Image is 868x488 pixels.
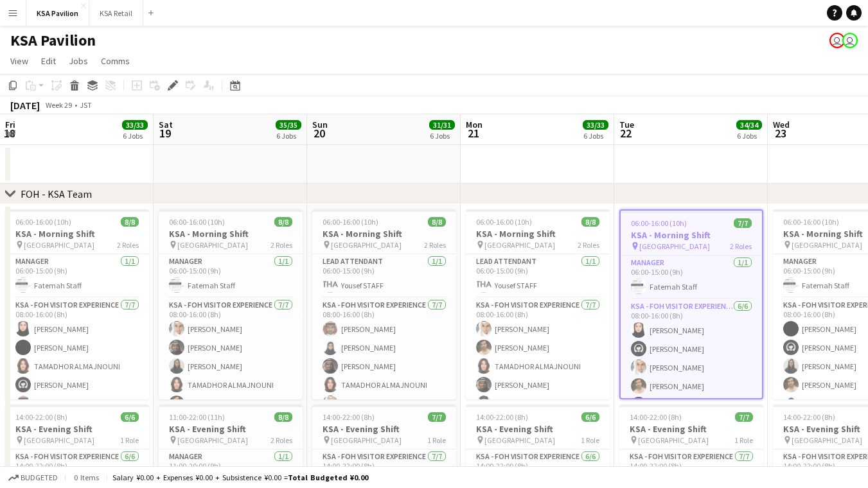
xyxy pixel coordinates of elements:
[792,240,862,250] span: [GEOGRAPHIC_DATA]
[466,119,483,130] span: Mon
[123,131,147,141] div: 6 Jobs
[734,435,753,445] span: 1 Role
[736,120,762,130] span: 34/34
[26,1,89,26] button: KSA Pavilion
[424,240,446,250] span: 2 Roles
[312,228,456,240] h3: KSA - Morning Shift
[270,435,292,445] span: 2 Roles
[41,55,56,67] span: Edit
[619,209,763,399] app-job-card: 06:00-16:00 (10h)7/7KSA - Morning Shift [GEOGRAPHIC_DATA]2 RolesManager1/106:00-15:00 (9h)Fatemah...
[122,120,148,130] span: 33/33
[428,412,446,422] span: 7/7
[730,241,752,251] span: 2 Roles
[101,55,130,67] span: Comms
[631,218,687,228] span: 06:00-16:00 (10h)
[159,298,303,453] app-card-role: KSA - FOH Visitor Experience7/708:00-16:00 (8h)[PERSON_NAME][PERSON_NAME][PERSON_NAME]TAMADHOR AL...
[484,435,555,445] span: [GEOGRAPHIC_DATA]
[5,119,15,130] span: Fri
[773,119,790,130] span: Wed
[581,435,599,445] span: 1 Role
[323,412,375,422] span: 14:00-22:00 (8h)
[829,33,845,48] app-user-avatar: Fatemah Jeelani
[621,256,762,299] app-card-role: Manager1/106:00-15:00 (9h)Fatemah Staff
[80,100,92,110] div: JST
[466,423,610,435] h3: KSA - Evening Shift
[583,120,608,130] span: 33/33
[69,55,88,67] span: Jobs
[638,435,709,445] span: [GEOGRAPHIC_DATA]
[121,412,139,422] span: 6/6
[466,209,610,399] app-job-card: 06:00-16:00 (10h)8/8KSA - Morning Shift [GEOGRAPHIC_DATA]2 RolesLEAD ATTENDANT1/106:00-15:00 (9h)...
[639,241,710,251] span: [GEOGRAPHIC_DATA]
[177,435,248,445] span: [GEOGRAPHIC_DATA]
[619,119,634,130] span: Tue
[120,435,139,445] span: 1 Role
[15,412,67,422] span: 14:00-22:00 (8h)
[323,217,378,227] span: 06:00-16:00 (10h)
[312,209,456,399] app-job-card: 06:00-16:00 (10h)8/8KSA - Morning Shift [GEOGRAPHIC_DATA]2 RolesLEAD ATTENDANT1/106:00-15:00 (9h)...
[476,412,528,422] span: 14:00-22:00 (8h)
[169,217,225,227] span: 06:00-16:00 (10h)
[581,217,599,227] span: 8/8
[21,473,58,482] span: Budgeted
[617,126,634,141] span: 22
[466,228,610,240] h3: KSA - Morning Shift
[24,240,94,250] span: [GEOGRAPHIC_DATA]
[312,254,456,298] app-card-role: LEAD ATTENDANT1/106:00-15:00 (9h)Yousef STAFF
[842,33,858,48] app-user-avatar: Fatemah Jeelani
[428,217,446,227] span: 8/8
[312,119,328,130] span: Sun
[621,229,762,241] h3: KSA - Morning Shift
[583,131,608,141] div: 6 Jobs
[121,217,139,227] span: 8/8
[21,187,92,200] div: FOH - KSA Team
[484,240,555,250] span: [GEOGRAPHIC_DATA]
[312,298,456,453] app-card-role: KSA - FOH Visitor Experience7/708:00-16:00 (8h)[PERSON_NAME][PERSON_NAME][PERSON_NAME]TAMADHOR AL...
[42,100,75,110] span: Week 29
[466,298,610,453] app-card-role: KSA - FOH Visitor Experience7/708:00-16:00 (8h)[PERSON_NAME][PERSON_NAME]TAMADHOR ALMAJNOUNI[PERS...
[274,217,292,227] span: 8/8
[792,435,862,445] span: [GEOGRAPHIC_DATA]
[159,228,303,240] h3: KSA - Morning Shift
[3,126,15,141] span: 18
[36,53,61,69] a: Edit
[10,31,96,50] h1: KSA Pavilion
[112,473,368,482] div: Salary ¥0.00 + Expenses ¥0.00 + Subsistence ¥0.00 =
[621,299,762,436] app-card-role: KSA - FOH Visitor Experience6/608:00-16:00 (8h)[PERSON_NAME][PERSON_NAME][PERSON_NAME][PERSON_NAME]
[734,218,752,228] span: 7/7
[5,254,149,298] app-card-role: Manager1/106:00-15:00 (9h)Fatemah Staff
[331,240,402,250] span: [GEOGRAPHIC_DATA]
[117,240,139,250] span: 2 Roles
[159,209,303,399] div: 06:00-16:00 (10h)8/8KSA - Morning Shift [GEOGRAPHIC_DATA]2 RolesManager1/106:00-15:00 (9h)Fatemah...
[312,423,456,435] h3: KSA - Evening Shift
[581,412,599,422] span: 6/6
[783,217,839,227] span: 06:00-16:00 (10h)
[5,423,149,435] h3: KSA - Evening Shift
[15,217,71,227] span: 06:00-16:00 (10h)
[430,131,454,141] div: 6 Jobs
[71,473,102,482] span: 0 items
[5,53,33,69] a: View
[429,120,455,130] span: 31/31
[466,254,610,298] app-card-role: LEAD ATTENDANT1/106:00-15:00 (9h)Yousef STAFF
[159,119,173,130] span: Sat
[783,412,835,422] span: 14:00-22:00 (8h)
[476,217,532,227] span: 06:00-16:00 (10h)
[24,435,94,445] span: [GEOGRAPHIC_DATA]
[10,55,28,67] span: View
[96,53,135,69] a: Comms
[270,240,292,250] span: 2 Roles
[276,120,301,130] span: 35/35
[276,131,301,141] div: 6 Jobs
[5,228,149,240] h3: KSA - Morning Shift
[619,423,763,435] h3: KSA - Evening Shift
[177,240,248,250] span: [GEOGRAPHIC_DATA]
[737,131,761,141] div: 6 Jobs
[331,435,402,445] span: [GEOGRAPHIC_DATA]
[464,126,483,141] span: 21
[771,126,790,141] span: 23
[5,209,149,399] app-job-card: 06:00-16:00 (10h)8/8KSA - Morning Shift [GEOGRAPHIC_DATA]2 RolesManager1/106:00-15:00 (9h)Fatemah...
